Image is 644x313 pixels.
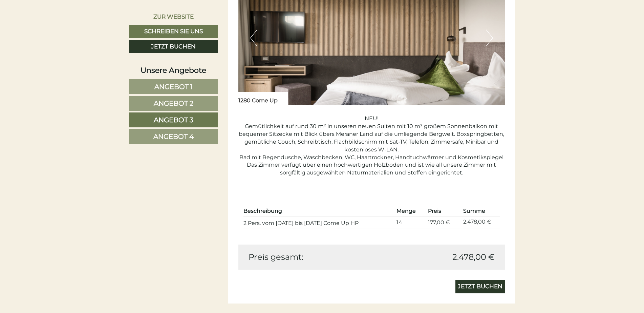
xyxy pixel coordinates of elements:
[129,40,218,54] a: Jetzt buchen
[460,206,500,216] th: Summe
[460,216,500,229] td: 2.478,00 €
[129,25,218,38] a: Schreiben Sie uns
[243,206,394,216] th: Beschreibung
[250,29,257,46] button: Previous
[243,251,372,263] div: Preis gesamt:
[428,219,450,226] span: 177,00 €
[154,83,193,91] span: Angebot 1
[394,216,425,229] td: 14
[238,92,288,105] div: 1280 Come Up
[243,216,394,229] td: 2 Pers. vom [DATE] bis [DATE] Come Up HP
[452,251,495,263] span: 2.478,00 €
[153,132,194,141] span: Angebot 4
[486,29,493,46] button: Next
[129,10,218,23] a: Zur Website
[154,99,193,107] span: Angebot 2
[455,280,505,293] a: Jetzt buchen
[394,206,425,216] th: Menge
[238,115,505,177] p: NEU! Gemütlichkeit auf rund 30 m² in unseren neuen Suiten mit 10 m² großem Sonnenbalkon mit beque...
[154,116,193,124] span: Angebot 3
[129,65,218,76] div: Unsere Angebote
[425,206,460,216] th: Preis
